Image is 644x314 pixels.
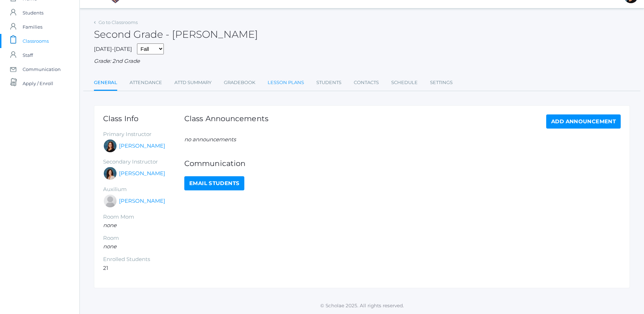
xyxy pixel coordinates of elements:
em: none [103,222,117,229]
h1: Class Info [103,114,184,123]
span: Classrooms [23,34,49,48]
a: [PERSON_NAME] [119,170,165,178]
h1: Communication [184,159,621,167]
a: General [94,76,117,91]
h5: Auxilium [103,186,184,192]
p: © Scholae 2025. All rights reserved. [80,302,644,309]
span: Apply / Enroll [23,76,53,90]
a: [PERSON_NAME] [119,142,165,150]
a: Schedule [391,76,418,90]
div: Cari Burke [103,166,117,180]
div: Grade: 2nd Grade [94,57,630,65]
h5: Room [103,235,184,241]
a: Contacts [354,76,379,90]
a: Lesson Plans [268,76,304,90]
a: Settings [430,76,453,90]
h5: Enrolled Students [103,256,184,262]
a: Email Students [184,176,244,190]
span: Communication [23,62,61,76]
span: Families [23,20,42,34]
a: Gradebook [224,76,255,90]
a: [PERSON_NAME] [119,197,165,205]
a: Add Announcement [546,114,621,129]
li: 21 [103,264,184,272]
h1: Class Announcements [184,114,268,127]
div: Sarah Armstrong [103,194,117,208]
span: [DATE]-[DATE] [94,46,132,52]
h5: Primary Instructor [103,131,184,137]
em: no announcements [184,136,236,143]
h5: Room Mom [103,214,184,220]
em: none [103,243,117,250]
span: Staff [23,48,33,62]
h2: Second Grade - [PERSON_NAME] [94,29,258,40]
a: Go to Classrooms [99,19,138,25]
a: Attendance [130,76,162,90]
a: Students [316,76,341,90]
h5: Secondary Instructor [103,159,184,165]
div: Emily Balli [103,139,117,153]
span: Students [23,6,43,20]
a: Attd Summary [174,76,211,90]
